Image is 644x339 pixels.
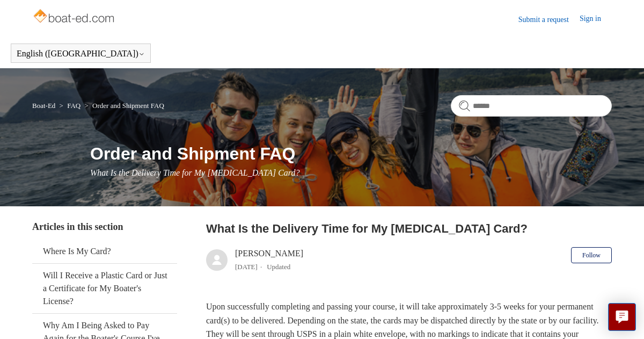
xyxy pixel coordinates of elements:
input: Search [451,95,612,117]
time: 05/09/2024, 13:28 [235,263,258,271]
h1: Order and Shipment FAQ [90,141,612,167]
li: Updated [267,263,290,271]
a: Where Is My Card? [32,240,177,263]
li: Order and Shipment FAQ [82,102,164,110]
div: [PERSON_NAME] [235,247,303,273]
li: FAQ [57,102,83,110]
h2: What Is the Delivery Time for My Boating Card? [206,220,612,237]
a: Boat-Ed [32,102,55,110]
span: Articles in this section [32,221,123,232]
a: FAQ [67,102,80,110]
a: Sign in [580,13,612,26]
button: Live chat [608,303,636,331]
button: Follow Article [571,247,612,263]
span: What Is the Delivery Time for My [MEDICAL_DATA] Card? [90,168,299,177]
a: Order and Shipment FAQ [92,102,164,110]
img: Boat-Ed Help Center home page [32,6,118,28]
li: Boat-Ed [32,102,57,110]
button: English ([GEOGRAPHIC_DATA]) [17,49,145,59]
a: Submit a request [518,14,580,25]
a: Will I Receive a Plastic Card or Just a Certificate for My Boater's License? [32,264,177,313]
